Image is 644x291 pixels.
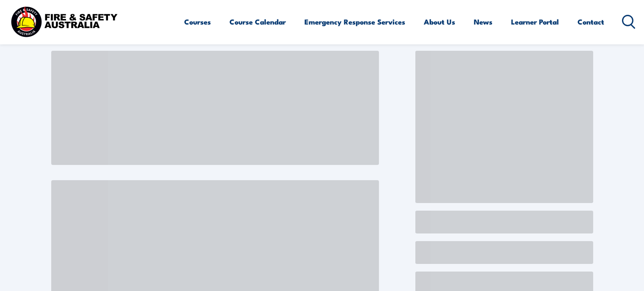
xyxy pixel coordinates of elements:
[304,11,405,33] a: Emergency Response Services
[424,11,455,33] a: About Us
[229,11,286,33] a: Course Calendar
[511,11,559,33] a: Learner Portal
[578,11,604,33] a: Contact
[474,11,492,33] a: News
[184,11,211,33] a: Courses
